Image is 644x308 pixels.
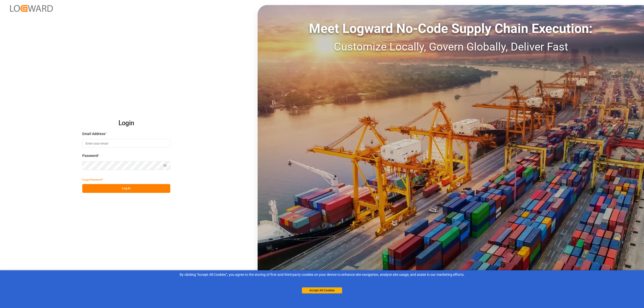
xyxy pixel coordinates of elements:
button: Forgot Password? [82,175,103,184]
span: Email Address [82,131,105,137]
img: Logward_new_orange.png [10,5,53,12]
button: Log In [82,184,170,193]
div: Customize Locally, Govern Globally, Deliver Fast [258,38,644,55]
div: By clicking "Accept All Cookies”, you agree to the storing of first and third-party cookies on yo... [4,272,640,277]
button: Accept All Cookies [302,287,342,293]
span: Password [82,153,98,158]
div: Meet Logward No-Code Supply Chain Execution: [258,19,644,38]
h2: Login [82,115,170,131]
input: Enter your email [82,139,170,148]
